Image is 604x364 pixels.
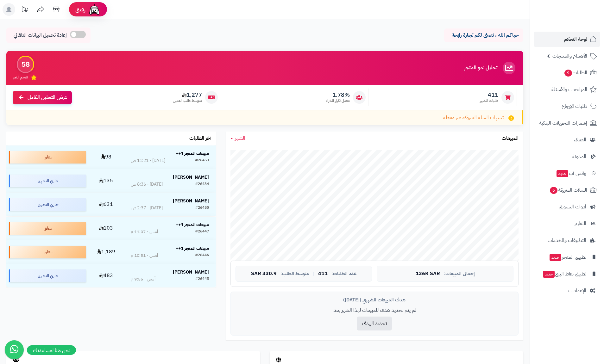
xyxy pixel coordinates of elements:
span: إجمالي المبيعات: [444,271,475,276]
div: معلق [9,222,86,235]
span: 6 [550,187,557,194]
a: الشهر [230,135,245,142]
a: تطبيق المتجرجديد [534,250,600,265]
div: أمس - 9:55 م [131,276,155,282]
td: 98 [89,145,123,169]
span: 1,277 [173,91,202,98]
span: | [313,271,314,276]
button: تحديد الهدف [357,317,392,330]
strong: مبيعات المتجر 1++ [176,245,209,252]
span: المراجعات والأسئلة [551,85,587,94]
div: #26447 [195,229,209,235]
span: جديد [543,271,555,278]
div: [DATE] - 8:36 ص [131,181,163,188]
span: وآتس آب [556,169,586,178]
div: #26450 [195,205,209,211]
span: جديد [550,254,561,261]
span: التطبيقات والخدمات [548,236,586,245]
div: معلق [9,151,86,163]
span: المدونة [572,152,586,161]
a: السلات المتروكة6 [534,182,600,198]
span: العملاء [574,135,586,144]
a: إشعارات التحويلات البنكية [534,115,600,131]
span: 411 [480,91,498,98]
span: 1.78% [326,91,350,98]
a: لوحة التحكم [534,32,600,47]
span: السلات المتروكة [549,186,587,194]
div: جاري التجهيز [9,198,86,211]
h3: آخر الطلبات [189,136,211,141]
span: الأقسام والمنتجات [552,52,587,60]
span: 330.9 SAR [251,271,277,277]
p: حياكم الله ، نتمنى لكم تجارة رابحة [449,32,519,39]
span: 411 [318,271,328,277]
div: #26434 [195,181,209,188]
div: #26445 [195,276,209,282]
h3: المبيعات [502,136,519,141]
span: تنبيهات السلة المتروكة غير مفعلة [443,114,504,121]
div: [DATE] - 2:37 ص [131,205,163,211]
img: ai-face.png [88,3,101,16]
span: إعادة تحميل البيانات التلقائي [14,32,67,39]
span: الشهر [235,134,245,142]
div: جاري التجهيز [9,269,86,282]
span: الطلبات [564,68,587,77]
div: أمس - 10:51 م [131,252,158,259]
span: التقارير [574,219,586,228]
a: وآتس آبجديد [534,166,600,181]
span: رفيق [75,6,85,13]
span: الإعدادات [568,286,586,295]
span: إشعارات التحويلات البنكية [539,119,587,127]
span: معدل تكرار الشراء [326,98,350,103]
a: الطلبات9 [534,65,600,80]
td: 103 [89,217,123,240]
td: 483 [89,264,123,287]
div: أمس - 11:07 م [131,229,158,235]
strong: مبيعات المتجر 1++ [176,221,209,228]
strong: [PERSON_NAME] [173,269,209,275]
a: عرض التحليل الكامل [13,91,72,104]
span: عرض التحليل الكامل [28,94,67,101]
span: لوحة التحكم [564,35,587,44]
div: #26446 [195,252,209,259]
div: جاري التجهيز [9,175,86,187]
span: تقييم النمو [13,75,28,80]
a: تطبيق نقاط البيعجديد [534,266,600,281]
span: طلبات الشهر [480,98,498,103]
td: 135 [89,169,123,193]
a: العملاء [534,132,600,147]
span: 9 [564,70,572,77]
div: معلق [9,246,86,258]
div: [DATE] - 11:21 ص [131,157,165,164]
strong: [PERSON_NAME] [173,198,209,204]
a: تحديثات المنصة [17,3,33,17]
span: تطبيق المتجر [549,253,586,262]
a: الإعدادات [534,283,600,298]
div: #26453 [195,157,209,164]
span: جديد [557,170,568,177]
a: طلبات الإرجاع [534,99,600,114]
td: 1,189 [89,240,123,264]
td: 631 [89,193,123,216]
div: هدف المبيعات الشهري ([DATE]) [236,297,513,303]
span: طلبات الإرجاع [562,102,587,111]
span: 136K SAR [416,271,440,277]
a: التطبيقات والخدمات [534,233,600,248]
span: متوسط الطلب: [280,271,309,276]
strong: [PERSON_NAME] [173,174,209,181]
h3: تحليل نمو المتجر [464,65,497,71]
a: المراجعات والأسئلة [534,82,600,97]
a: أدوات التسويق [534,199,600,214]
span: متوسط طلب العميل [173,98,202,103]
span: تطبيق نقاط البيع [542,269,586,278]
strong: مبيعات المتجر 1++ [176,150,209,157]
p: لم يتم تحديد هدف للمبيعات لهذا الشهر بعد. [236,307,513,314]
a: المدونة [534,149,600,164]
span: أدوات التسويق [559,202,586,211]
a: التقارير [534,216,600,231]
span: عدد الطلبات: [331,271,356,276]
